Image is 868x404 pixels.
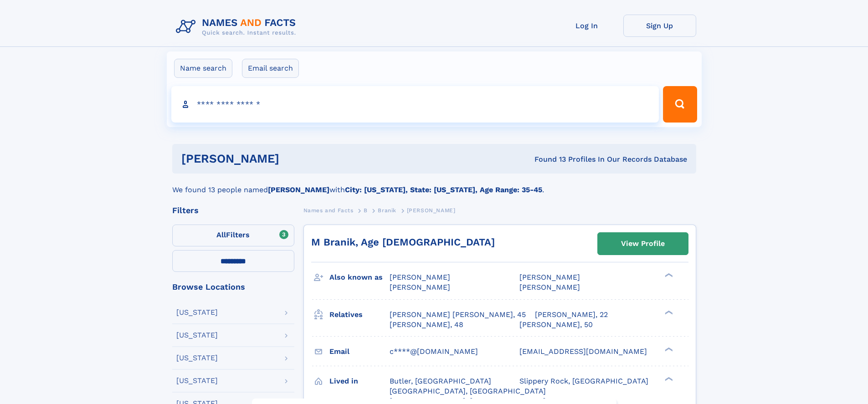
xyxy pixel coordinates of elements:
[519,347,647,356] span: [EMAIL_ADDRESS][DOMAIN_NAME]
[172,15,303,39] img: Logo Names and Facts
[345,185,542,194] b: City: [US_STATE], State: [US_STATE], Age Range: 35-45
[329,373,390,389] h3: Lived in
[176,309,218,316] div: [US_STATE]
[621,233,665,254] div: View Profile
[172,283,294,291] div: Browse Locations
[364,205,368,216] a: B
[176,354,218,362] div: [US_STATE]
[390,310,526,320] a: [PERSON_NAME] [PERSON_NAME], 45
[329,344,390,359] h3: Email
[172,174,696,195] div: We found 13 people named with .
[407,207,456,214] span: [PERSON_NAME]
[329,307,390,322] h3: Relatives
[407,154,687,164] div: Found 13 Profiles In Our Records Database
[550,15,623,37] a: Log In
[181,153,407,164] h1: [PERSON_NAME]
[663,309,673,315] div: ❯
[519,283,580,291] span: [PERSON_NAME]
[390,283,450,291] span: [PERSON_NAME]
[216,230,226,239] span: All
[378,207,396,214] span: Branik
[176,377,218,384] div: [US_STATE]
[390,320,463,330] a: [PERSON_NAME], 48
[623,15,696,37] a: Sign Up
[390,273,450,281] span: [PERSON_NAME]
[535,310,608,320] a: [PERSON_NAME], 22
[390,377,491,385] span: Butler, [GEOGRAPHIC_DATA]
[519,377,648,385] span: Slippery Rock, [GEOGRAPHIC_DATA]
[174,59,232,78] label: Name search
[268,185,329,194] b: [PERSON_NAME]
[303,205,354,216] a: Names and Facts
[519,273,580,281] span: [PERSON_NAME]
[598,233,688,255] a: View Profile
[364,207,368,214] span: B
[171,86,659,123] input: search input
[390,387,546,395] span: [GEOGRAPHIC_DATA], [GEOGRAPHIC_DATA]
[663,272,673,278] div: ❯
[172,206,294,215] div: Filters
[519,320,593,330] a: [PERSON_NAME], 50
[663,346,673,352] div: ❯
[663,376,673,382] div: ❯
[663,86,697,123] button: Search Button
[311,236,495,248] a: M Branik, Age [DEMOGRAPHIC_DATA]
[378,205,396,216] a: Branik
[242,59,299,78] label: Email search
[329,270,390,285] h3: Also known as
[172,225,294,246] label: Filters
[176,332,218,339] div: [US_STATE]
